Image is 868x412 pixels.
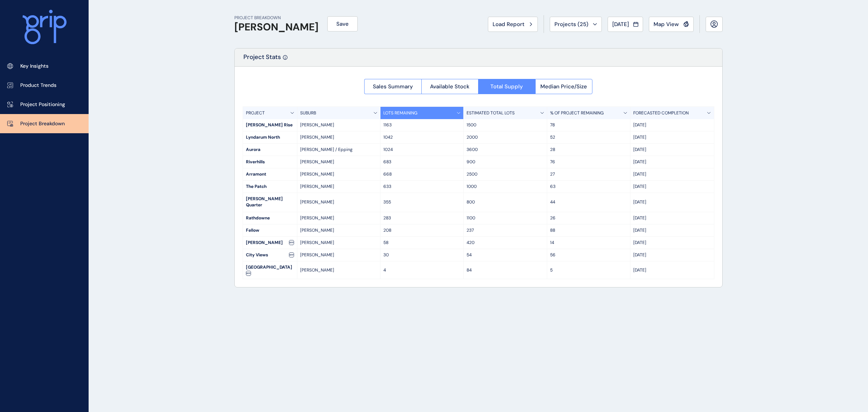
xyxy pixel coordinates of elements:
[383,252,460,258] p: 30
[383,215,460,221] p: 283
[467,199,544,205] p: 800
[467,215,544,221] p: 1100
[243,181,297,193] div: The Patch
[550,134,627,140] p: 52
[20,63,48,70] p: Key Insights
[554,21,588,28] span: Projects ( 25 )
[327,16,358,31] button: Save
[608,17,643,32] button: [DATE]
[383,159,460,165] p: 683
[467,267,544,273] p: 84
[243,237,297,249] div: [PERSON_NAME]
[243,156,297,168] div: Riverhills
[467,227,544,234] p: 237
[550,267,627,273] p: 5
[243,193,297,212] div: [PERSON_NAME] Quarter
[243,53,281,66] p: Project Stats
[383,134,460,140] p: 1042
[654,21,679,28] span: Map View
[383,171,460,177] p: 668
[20,101,65,108] p: Project Positioning
[234,15,319,21] p: PROJECT BREAKDOWN
[243,131,297,143] div: Lyndarum North
[649,17,694,32] button: Map View
[383,122,460,128] p: 1163
[467,147,544,153] p: 3600
[467,134,544,140] p: 2000
[550,110,604,116] p: % OF PROJECT REMAINING
[535,79,593,94] button: Median Price/Size
[467,110,515,116] p: ESTIMATED TOTAL LOTS
[550,159,627,165] p: 76
[300,240,377,246] p: [PERSON_NAME]
[633,267,711,273] p: [DATE]
[467,184,544,190] p: 1000
[633,199,711,205] p: [DATE]
[234,21,319,33] h1: [PERSON_NAME]
[421,79,478,94] button: Available Stock
[633,227,711,234] p: [DATE]
[490,83,523,90] span: Total Supply
[383,184,460,190] p: 633
[550,122,627,128] p: 78
[633,215,711,221] p: [DATE]
[633,159,711,165] p: [DATE]
[243,212,297,224] div: Rathdowne
[467,171,544,177] p: 2500
[300,199,377,205] p: [PERSON_NAME]
[383,110,417,116] p: LOTS REMAINING
[633,171,711,177] p: [DATE]
[550,17,602,32] button: Projects (25)
[633,134,711,140] p: [DATE]
[300,110,316,116] p: SUBURB
[467,122,544,128] p: 1500
[633,240,711,246] p: [DATE]
[383,240,460,246] p: 58
[300,122,377,128] p: [PERSON_NAME]
[300,184,377,190] p: [PERSON_NAME]
[633,122,711,128] p: [DATE]
[243,168,297,180] div: Arramont
[243,249,297,261] div: City Views
[550,171,627,177] p: 27
[467,252,544,258] p: 54
[300,147,377,153] p: [PERSON_NAME] / Epping
[612,21,629,28] span: [DATE]
[383,227,460,234] p: 208
[243,119,297,131] div: [PERSON_NAME] Rise
[373,83,413,90] span: Sales Summary
[300,134,377,140] p: [PERSON_NAME]
[633,184,711,190] p: [DATE]
[488,17,538,32] button: Load Report
[300,171,377,177] p: [PERSON_NAME]
[633,110,689,116] p: FORECASTED COMPLETION
[633,252,711,258] p: [DATE]
[364,79,421,94] button: Sales Summary
[550,215,627,221] p: 26
[430,83,469,90] span: Available Stock
[300,267,377,273] p: [PERSON_NAME]
[550,184,627,190] p: 63
[478,79,535,94] button: Total Supply
[300,215,377,221] p: [PERSON_NAME]
[467,159,544,165] p: 900
[550,199,627,205] p: 44
[20,82,56,89] p: Product Trends
[383,199,460,205] p: 355
[550,252,627,258] p: 56
[383,147,460,153] p: 1024
[493,21,524,28] span: Load Report
[550,227,627,234] p: 88
[243,144,297,156] div: Aurora
[550,240,627,246] p: 14
[467,240,544,246] p: 420
[243,261,297,279] div: [GEOGRAPHIC_DATA]
[20,120,65,127] p: Project Breakdown
[300,252,377,258] p: [PERSON_NAME]
[246,110,265,116] p: PROJECT
[300,227,377,234] p: [PERSON_NAME]
[243,224,297,236] div: Fellow
[336,20,349,28] span: Save
[633,147,711,153] p: [DATE]
[540,83,587,90] span: Median Price/Size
